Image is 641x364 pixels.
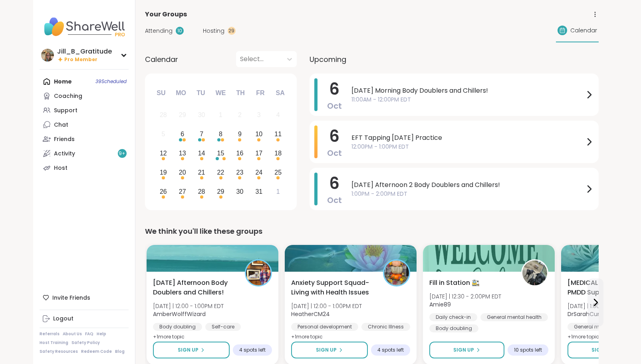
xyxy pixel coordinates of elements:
a: Activity9+ [40,146,129,161]
a: FAQ [85,331,93,337]
div: 10 [176,27,184,35]
span: Your Groups [145,10,187,19]
button: Sign Up [153,342,230,358]
div: 28 [198,186,205,197]
div: Tu [192,84,210,102]
div: General mental health [480,313,548,321]
a: Safety Policy [71,340,100,346]
div: Not available Sunday, October 5th, 2025 [155,126,172,143]
div: Choose Thursday, October 9th, 2025 [231,126,248,143]
div: 3 [257,109,261,120]
b: DrSarahCummins [568,310,617,318]
div: Not available Sunday, September 28th, 2025 [155,107,172,124]
div: Activity [54,150,75,158]
a: Host [40,161,129,175]
a: Referrals [40,331,60,337]
div: Host [54,164,67,172]
span: Sign Up [453,346,474,354]
span: Upcoming [310,54,346,65]
div: Fr [252,84,269,102]
img: Jill_B_Gratitude [41,49,54,62]
div: Choose Wednesday, October 8th, 2025 [212,126,229,143]
div: Choose Saturday, November 1st, 2025 [270,183,287,200]
b: AmberWolffWizard [153,310,206,318]
div: Not available Saturday, October 4th, 2025 [270,107,287,124]
div: Body doubling [429,324,478,332]
div: Choose Tuesday, October 7th, 2025 [193,126,210,143]
div: 18 [274,148,282,159]
div: 29 [217,186,224,197]
div: Choose Wednesday, October 15th, 2025 [212,145,229,162]
div: 22 [217,167,224,178]
div: 24 [255,167,262,178]
a: Blog [115,349,125,354]
a: About Us [63,331,82,337]
div: Choose Wednesday, October 29th, 2025 [212,183,229,200]
span: 10 spots left [514,347,542,353]
span: Oct [327,195,342,206]
span: Oct [327,100,342,111]
span: 1:00PM - 2:00PM EDT [351,190,584,198]
span: [DATE] | 1:00 - 2:00PM EDT [568,302,637,310]
span: 6 [329,125,339,147]
div: 13 [179,148,186,159]
div: 2 [238,109,242,120]
a: Friends [40,132,129,146]
div: 16 [236,148,244,159]
a: Redeem Code [81,349,112,354]
span: Hosting [203,27,224,35]
span: Calendar [570,26,597,35]
div: 7 [200,129,203,139]
div: 1 [219,109,222,120]
div: Choose Friday, October 24th, 2025 [250,164,268,181]
div: Choose Wednesday, October 22nd, 2025 [212,164,229,181]
div: Choose Friday, October 31st, 2025 [250,183,268,200]
span: [DATE] Morning Body Doublers and Chillers! [351,86,584,95]
div: 28 [160,109,167,120]
div: We think you'll like these groups [145,226,599,237]
div: 25 [274,167,282,178]
span: 4 spots left [377,347,404,353]
div: Coaching [54,92,82,100]
div: Choose Saturday, October 18th, 2025 [270,145,287,162]
a: Chat [40,117,129,132]
div: General mental health [568,323,635,331]
div: Chronic Illness [361,323,410,331]
div: Choose Monday, October 6th, 2025 [174,126,191,143]
div: 4 [276,109,280,120]
div: Choose Tuesday, October 14th, 2025 [193,145,210,162]
button: Sign Up [429,342,504,358]
button: Sign Up [291,342,368,358]
div: 6 [181,129,184,139]
img: ShareWell Nav Logo [40,13,129,41]
div: 1 [276,186,280,197]
div: Choose Sunday, October 12th, 2025 [155,145,172,162]
span: 9 + [119,150,125,157]
div: Choose Friday, October 17th, 2025 [250,145,268,162]
div: Not available Tuesday, September 30th, 2025 [193,107,210,124]
div: Th [232,84,249,102]
div: Invite Friends [40,290,129,305]
div: 31 [255,186,262,197]
div: Choose Monday, October 20th, 2025 [174,164,191,181]
div: Choose Tuesday, October 21st, 2025 [193,164,210,181]
div: Not available Friday, October 3rd, 2025 [250,107,268,124]
img: HeatherCM24 [384,261,409,285]
div: 15 [217,148,224,159]
div: Body doubling [153,323,202,331]
div: 29 [179,109,186,120]
div: month 2025-10 [154,105,288,201]
div: 5 [161,129,165,139]
div: Self-care [205,323,241,331]
div: 10 [255,129,262,139]
a: Help [97,331,106,337]
div: Choose Saturday, October 25th, 2025 [270,164,287,181]
span: Calendar [145,54,178,65]
div: Personal development [291,323,358,331]
div: 30 [198,109,205,120]
span: Sign Up [316,346,337,354]
span: Sign Up [591,346,612,354]
span: Sign Up [178,346,198,354]
span: 6 [329,172,339,195]
a: Logout [40,312,129,326]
